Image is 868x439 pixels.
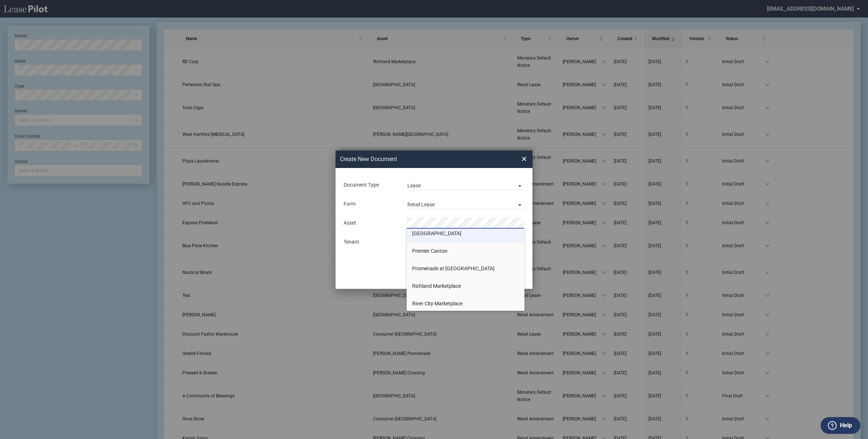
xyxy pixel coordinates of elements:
li: Premier Canton [407,242,524,260]
div: Tenant [339,238,402,246]
div: Form [339,201,402,208]
div: Lease [407,183,421,188]
md-dialog: Create New ... [336,150,532,289]
span: × [522,153,527,165]
div: Asset [339,219,402,227]
div: Retail Lease [407,202,435,207]
h2: Create New Document [340,155,495,163]
md-select: Document Type: Lease [407,179,524,190]
span: [GEOGRAPHIC_DATA] [412,230,461,236]
span: Premier Canton [412,248,447,254]
li: [GEOGRAPHIC_DATA] [407,225,524,242]
md-select: Lease Form: Retail Lease [407,198,524,209]
li: Promenade at [GEOGRAPHIC_DATA] [407,260,524,277]
li: Richland Marketplace [407,277,524,295]
span: Richland Marketplace [412,283,461,289]
span: River City Marketplace [412,301,462,306]
span: Promenade at [GEOGRAPHIC_DATA] [412,266,495,271]
label: Help [840,421,852,430]
div: Document Type [339,182,402,189]
li: River City Marketplace [407,295,524,312]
